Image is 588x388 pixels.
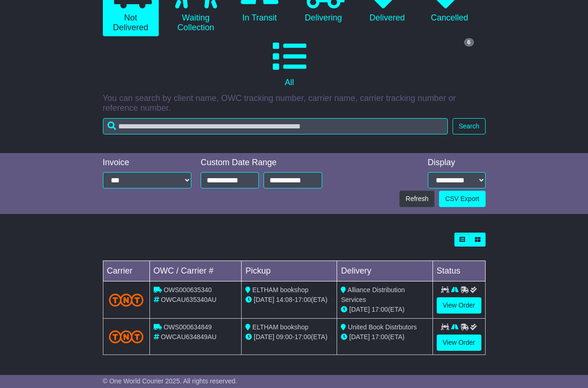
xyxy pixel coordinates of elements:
[103,261,149,281] td: Carrier
[161,296,216,303] span: OWCAU635340AU
[149,261,242,281] td: OWC / Carrier #
[348,323,417,331] span: United Book Distrbutors
[337,261,433,281] td: Delivery
[163,286,212,294] span: OWS000635340
[295,296,311,303] span: 17:00
[453,118,485,134] button: Search
[349,306,370,313] span: [DATE]
[103,377,237,385] span: © One World Courier 2025. All rights reserved.
[439,191,485,207] a: CSV Export
[341,332,428,342] div: (ETA)
[103,158,192,168] div: Invoice
[109,294,144,306] img: TNT_Domestic.png
[252,323,308,331] span: ELTHAM bookshop
[276,333,292,341] span: 09:00
[109,330,144,343] img: TNT_Domestic.png
[437,297,481,314] a: View Order
[341,305,428,314] div: (ETA)
[242,261,337,281] td: Pickup
[245,332,333,342] div: - (ETA)
[349,333,370,341] span: [DATE]
[254,296,274,303] span: [DATE]
[276,296,292,303] span: 14:08
[103,94,486,114] p: You can search by client name, OWC tracking number, carrier name, carrier tracking number or refe...
[245,295,333,305] div: - (ETA)
[437,334,481,351] a: View Order
[254,333,274,341] span: [DATE]
[201,158,322,168] div: Custom Date Range
[295,333,311,341] span: 17:00
[433,261,485,281] td: Status
[464,38,474,47] span: 6
[161,333,216,341] span: OWCAU634849AU
[252,286,308,294] span: ELTHAM bookshop
[163,323,212,331] span: OWS000634849
[372,333,388,341] span: 17:00
[341,286,405,303] span: Alliance Distribution Services
[428,158,486,168] div: Display
[372,306,388,313] span: 17:00
[103,36,476,91] a: 6 All
[399,191,434,207] button: Refresh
